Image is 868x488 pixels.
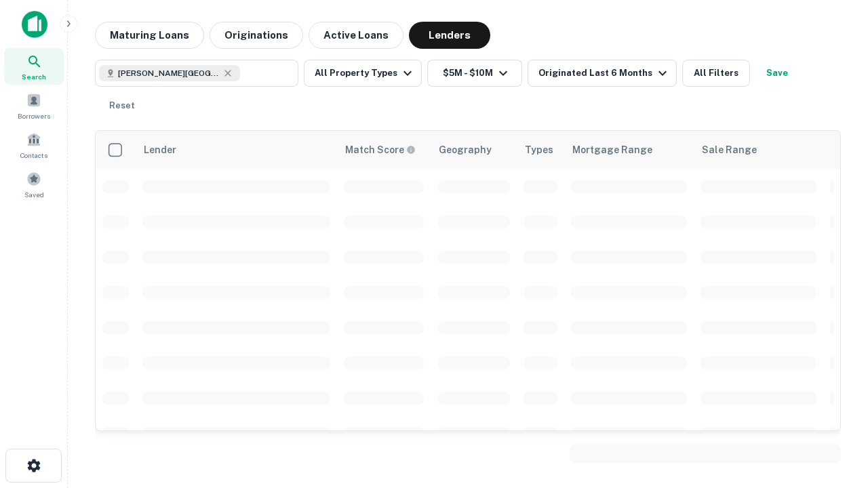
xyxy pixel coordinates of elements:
[409,22,490,49] button: Lenders
[309,22,403,49] button: Active Loans
[439,142,492,158] div: Geography
[304,60,422,87] button: All Property Types
[4,127,64,163] a: Contacts
[702,142,757,158] div: Sale Range
[136,131,337,169] th: Lender
[431,131,517,169] th: Geography
[682,60,750,87] button: All Filters
[24,189,44,200] span: Saved
[4,87,64,124] a: Borrowers
[210,22,303,49] button: Originations
[144,142,176,158] div: Lender
[337,131,431,169] th: Capitalize uses an advanced AI algorithm to match your search with the best lender. The match sco...
[22,11,47,38] img: capitalize-icon.png
[755,60,799,87] button: Save your search to get updates of matches that match your search criteria.
[4,48,64,85] a: Search
[345,142,416,157] div: Capitalize uses an advanced AI algorithm to match your search with the best lender. The match sco...
[538,65,671,81] div: Originated Last 6 Months
[694,131,823,169] th: Sale Range
[427,60,522,87] button: $5M - $10M
[118,67,220,79] span: [PERSON_NAME][GEOGRAPHIC_DATA], [GEOGRAPHIC_DATA]
[528,60,677,87] button: Originated Last 6 Months
[800,336,868,401] iframe: Chat Widget
[517,131,564,169] th: Types
[572,142,652,158] div: Mortgage Range
[4,166,64,203] a: Saved
[20,150,47,161] span: Contacts
[345,142,413,157] h6: Match Score
[525,142,553,158] div: Types
[18,110,50,121] span: Borrowers
[100,92,144,119] button: Reset
[564,131,694,169] th: Mortgage Range
[95,22,204,49] button: Maturing Loans
[22,71,46,82] span: Search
